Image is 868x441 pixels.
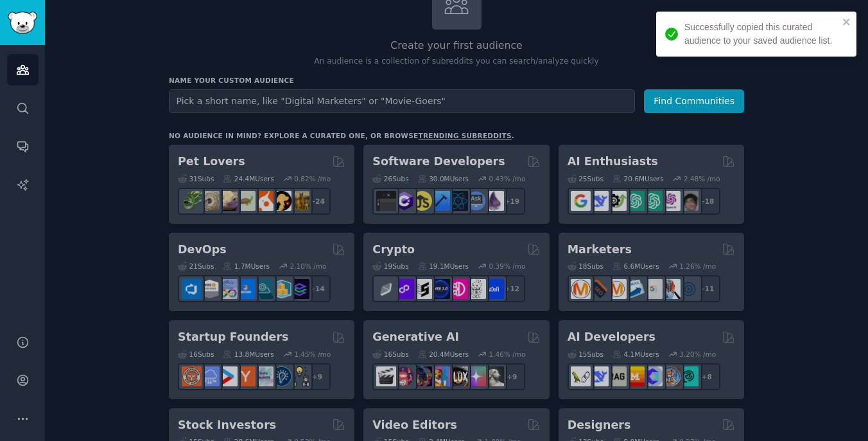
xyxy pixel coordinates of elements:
h3: Name your custom audience [169,76,744,85]
a: trending subreddits [418,132,511,139]
img: GummySearch logo [8,12,37,34]
h2: Create your first audience [169,38,744,54]
input: Pick a short name, like "Digital Marketers" or "Movie-Goers" [169,89,635,113]
div: No audience in mind? Explore a curated one, or browse . [169,131,514,140]
button: close [842,17,851,27]
p: An audience is a collection of subreddits you can search/analyze quickly [169,56,744,67]
button: Find Communities [644,89,744,113]
div: Successfully copied this curated audience to your saved audience list. [684,21,838,48]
